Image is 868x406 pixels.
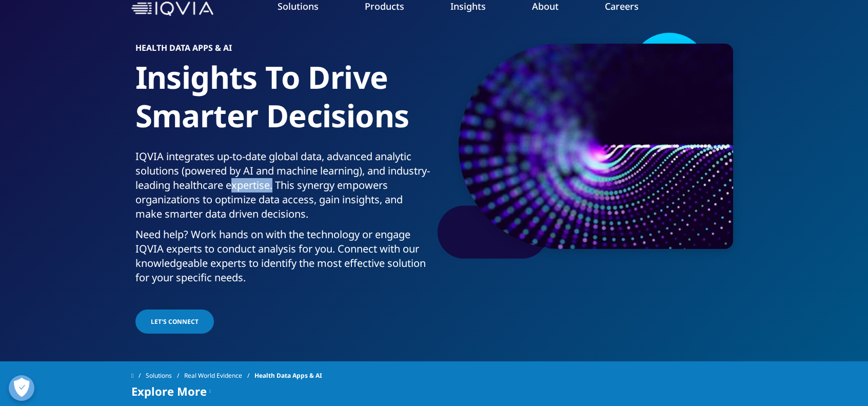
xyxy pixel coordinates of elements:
[135,58,430,149] h1: Insights To Drive Smarter Decisions
[9,375,34,401] button: Abrir preferências
[135,44,430,58] h6: Health Data APPS & AI
[254,366,322,385] span: Health Data Apps & AI
[135,149,430,227] p: IQVIA integrates up-to-date global data, advanced analytic solutions (powered by AI and machine l...
[459,44,733,249] img: 2058_wave-flow-and-data-radar-stream.jpg
[184,366,254,385] a: Real World Evidence
[131,2,213,16] img: IQVIA Healthcare Information Technology and Pharma Clinical Research Company
[131,385,207,397] span: Explore More
[146,366,184,385] a: Solutions
[135,227,430,291] p: Need help? Work hands on with the technology or engage IQVIA experts to conduct analysis for you....
[151,317,199,326] span: Let's Connect
[135,310,214,334] a: Let's Connect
